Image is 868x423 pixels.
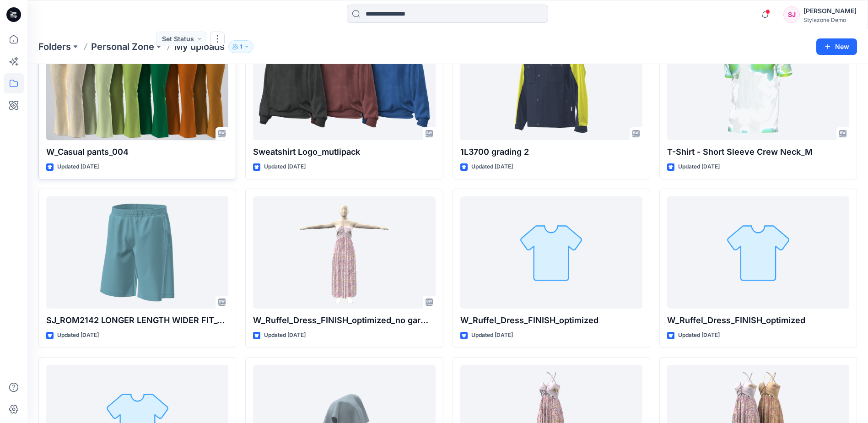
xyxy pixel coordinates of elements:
a: Folders [38,40,71,53]
p: W_Ruffel_Dress_FINISH_optimized [460,314,642,327]
a: W_Ruffel_Dress_FINISH_optimized [460,196,642,309]
p: 1L3700 grading 2 [460,146,642,158]
a: Sweatshirt Logo_mutlipack [253,28,435,140]
button: New [816,38,857,55]
a: SJ_ROM2142 LONGER LENGTH WIDER FIT_GRADING [46,196,228,309]
p: My uploads [174,40,225,53]
a: W_Ruffel_Dress_FINISH_optimized [667,196,849,309]
p: Updated [DATE] [57,162,99,172]
p: Updated [DATE] [471,331,513,340]
p: T-Shirt - Short Sleeve Crew Neck_M [667,146,849,158]
p: W_Ruffel_Dress_FINISH_optimized_no garment inside [253,314,435,327]
p: Updated [DATE] [471,162,513,172]
a: T-Shirt - Short Sleeve Crew Neck_M [667,28,849,140]
p: Updated [DATE] [57,331,99,340]
a: W_Casual pants_004 [46,28,228,140]
p: Sweatshirt Logo_mutlipack [253,146,435,158]
p: Updated [DATE] [678,331,720,340]
p: Updated [DATE] [264,331,306,340]
div: SJ [783,6,800,23]
div: Stylezone Demo [803,16,857,23]
p: W_Casual pants_004 [46,146,228,158]
a: W_Ruffel_Dress_FINISH_optimized_no garment inside [253,196,435,309]
a: Personal Zone [91,40,154,53]
button: 1 [228,40,253,53]
p: Updated [DATE] [264,162,306,172]
p: W_Ruffel_Dress_FINISH_optimized [667,314,849,327]
p: Updated [DATE] [678,162,720,172]
p: SJ_ROM2142 LONGER LENGTH WIDER FIT_GRADING [46,314,228,327]
p: 1 [240,42,242,52]
div: [PERSON_NAME] [803,5,857,16]
a: 1L3700 grading 2 [460,28,642,140]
